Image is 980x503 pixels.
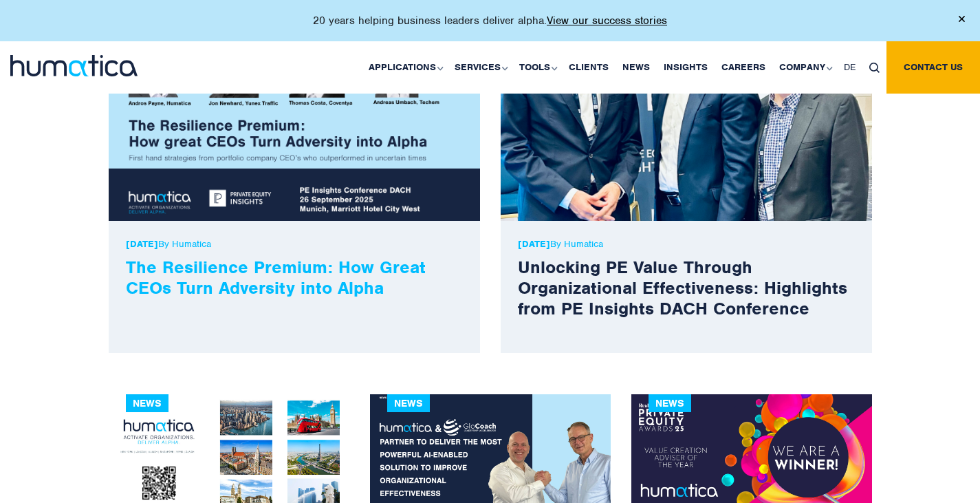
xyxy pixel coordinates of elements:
div: News [126,394,168,412]
p: 20 years helping business leaders deliver alpha. [313,14,667,28]
a: View our success stories [547,14,667,28]
strong: [DATE] [126,238,158,250]
p: By Humatica [518,238,855,250]
div: News [387,394,430,412]
a: News [616,41,657,94]
a: Services [448,41,512,94]
img: search_icon [869,63,880,73]
span: DE [844,61,856,73]
img: news1 [109,51,480,221]
a: Company [772,41,837,94]
div: News [649,394,691,412]
a: Clients [562,41,616,94]
img: logo [10,55,138,76]
a: Contact us [886,41,980,94]
strong: [DATE] [518,238,550,250]
p: By Humatica [126,238,463,250]
a: Unlocking PE Value Through Organizational Effectiveness: Highlights from PE Insights DACH Conference [518,256,847,319]
a: DE [837,41,862,94]
a: Tools [512,41,562,94]
a: Applications [362,41,448,94]
a: Careers [715,41,772,94]
a: Insights [657,41,715,94]
a: The Resilience Premium: How Great CEOs Turn Adversity into Alpha [126,256,426,299]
